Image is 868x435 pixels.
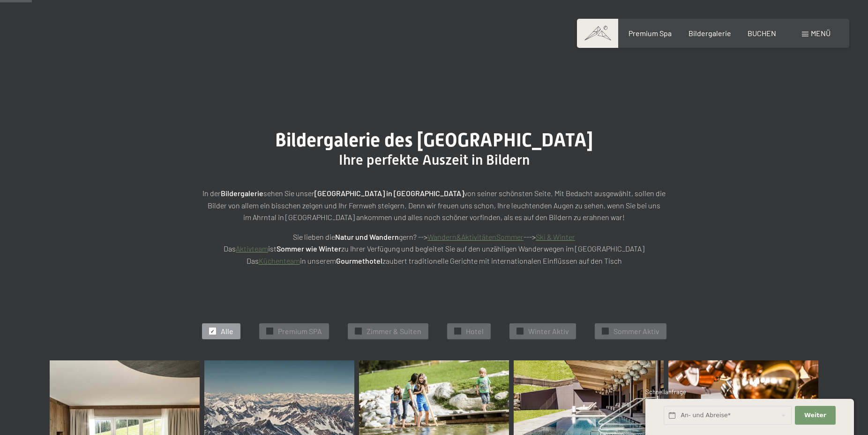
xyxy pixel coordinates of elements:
[614,326,659,336] span: Sommer Aktiv
[603,328,607,335] span: ✓
[645,388,686,396] span: Schnellanfrage
[314,189,464,198] strong: [GEOGRAPHIC_DATA] in [GEOGRAPHIC_DATA]
[210,328,214,335] span: ✓
[200,187,668,223] p: In der sehen Sie unser von seiner schönsten Seite. Mit Bedacht ausgewählt, sollen die Bilder von ...
[466,326,484,336] span: Hotel
[811,29,831,38] span: Menü
[277,244,341,253] strong: Sommer wie Winter
[367,326,421,336] span: Zimmer & Suiten
[236,244,268,253] a: Aktivteam
[795,406,835,425] button: Weiter
[629,29,672,38] a: Premium Spa
[275,129,593,151] span: Bildergalerie des [GEOGRAPHIC_DATA]
[200,231,668,267] p: Sie lieben die gern? --> ---> Das ist zu Ihrer Verfügung und begleitet Sie auf den unzähligen Wan...
[221,326,233,336] span: Alle
[335,232,399,241] strong: Natur und Wandern
[427,232,524,241] a: Wandern&AktivitätenSommer
[221,189,263,198] strong: Bildergalerie
[356,328,360,335] span: ✓
[748,29,776,38] a: BUCHEN
[268,328,271,335] span: ✓
[518,328,522,335] span: ✓
[259,256,300,265] a: Küchenteam
[804,411,826,420] span: Weiter
[339,152,530,168] span: Ihre perfekte Auszeit in Bildern
[456,328,459,335] span: ✓
[688,29,731,38] a: Bildergalerie
[528,326,569,336] span: Winter Aktiv
[536,232,575,241] a: Ski & Winter
[278,326,322,336] span: Premium SPA
[336,256,382,265] strong: Gourmethotel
